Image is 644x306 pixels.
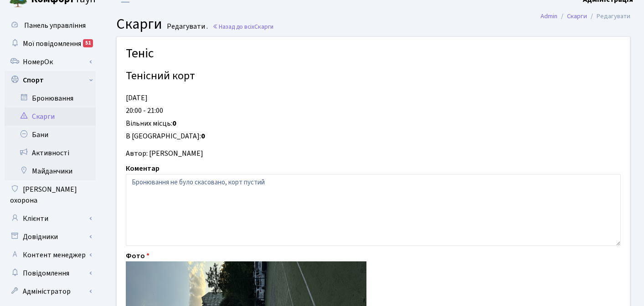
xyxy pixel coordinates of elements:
[5,228,96,246] a: Довідники
[254,22,273,31] span: Скарги
[541,11,557,21] a: Admin
[23,39,81,49] span: Мої повідомлення
[126,131,621,142] div: В [GEOGRAPHIC_DATA]:
[5,246,96,264] a: Контент менеджер
[201,131,205,141] b: 0
[126,163,160,174] label: Коментар
[5,35,96,53] a: Мої повідомлення51
[5,209,96,228] a: Клієнти
[126,46,621,61] h3: Теніс
[5,16,96,35] a: Панель управління
[116,14,162,35] span: Скарги
[126,250,149,261] label: Фото
[527,7,644,26] nav: breadcrumb
[126,118,621,129] div: Вільних місць:
[567,11,587,21] a: Скарги
[24,20,86,31] span: Панель управління
[126,105,621,116] div: 20:00 - 21:00
[5,162,96,180] a: Майданчики
[172,118,176,128] b: 0
[126,70,621,83] h4: Тенісний корт
[165,22,208,31] small: Редагувати .
[126,92,621,103] div: [DATE]
[83,39,93,47] div: 51
[5,282,96,301] a: Адміністратор
[587,11,630,21] li: Редагувати
[5,126,96,144] a: Бани
[5,71,96,89] a: Спорт
[5,180,96,209] a: [PERSON_NAME] охорона
[119,148,628,159] div: Автор: [PERSON_NAME]
[212,22,273,31] a: Назад до всіхСкарги
[5,264,96,282] a: Повідомлення
[126,174,621,246] textarea: Бронювання не було скасовано, корт пустий
[5,144,96,162] a: Активності
[5,107,96,126] a: Скарги
[5,89,96,107] a: Бронювання
[5,53,96,71] a: НомерОк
